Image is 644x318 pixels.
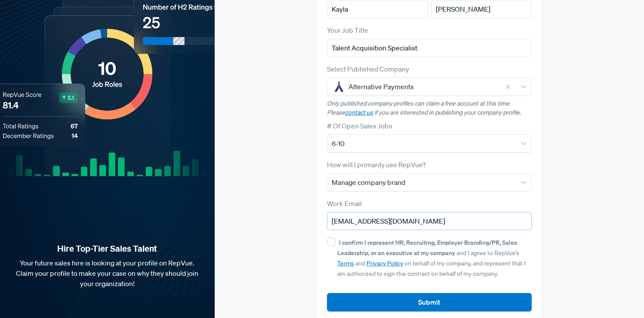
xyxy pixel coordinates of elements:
[367,259,403,267] a: Privacy Policy
[334,81,344,92] img: Alternative Payments
[337,239,526,277] span: and I agree to RepVue’s and on behalf of my company, and represent that I am authorized to sign t...
[337,238,517,257] strong: I confirm I represent HR, Recruiting, Employer Branding/PR, Sales Leadership, or an executive at ...
[327,39,532,57] input: Title
[327,293,532,312] button: Submit
[327,159,426,170] label: How will I primarily use RepVue?
[345,109,373,116] a: contact us
[327,212,532,230] input: Email
[327,198,362,209] label: Work Email
[327,121,392,131] label: # Of Open Sales Jobs
[14,258,201,289] p: Your future sales hire is looking at your profile on RepVue. Claim your profile to make your case...
[14,243,201,254] strong: Hire Top-Tier Sales Talent
[337,259,354,267] a: Terms
[327,99,532,117] p: Only published company profiles can claim a free account at this time. Please if you are interest...
[327,64,409,74] label: Select Published Company
[327,25,368,35] label: Your Job Title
